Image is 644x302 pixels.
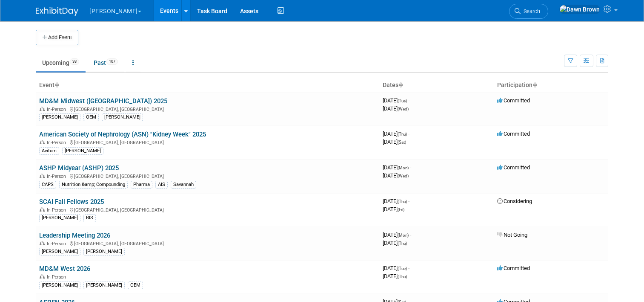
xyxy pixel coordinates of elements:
th: Dates [379,78,494,93]
span: 38 [70,58,79,65]
span: [DATE] [383,131,409,137]
span: [DATE] [383,273,407,279]
a: American Society of Nephrology (ASN) "Kidney Week" 2025 [39,131,206,138]
a: Sort by Event Name [54,81,59,88]
div: AIS [155,181,168,189]
div: [PERSON_NAME] [39,214,80,222]
span: (Thu) [398,132,407,136]
a: MD&M West 2026 [39,265,90,273]
img: In-Person Event [40,274,45,279]
span: [DATE] [383,139,406,145]
span: - [408,265,409,271]
div: [PERSON_NAME] [39,113,80,121]
span: [DATE] [383,232,411,238]
th: Participation [494,78,608,93]
div: [PERSON_NAME] [39,282,80,289]
div: CAPS [39,181,56,189]
span: - [408,131,409,137]
div: [PERSON_NAME] [62,147,103,155]
div: Avitum [39,147,59,155]
span: - [410,164,411,171]
img: In-Person Event [40,174,45,178]
button: Add Event [36,30,78,45]
a: Leadership Meeting 2026 [39,232,110,239]
span: Considering [497,198,532,204]
img: ExhibitDay [36,7,78,16]
th: Event [36,78,379,93]
img: In-Person Event [40,107,45,111]
span: 107 [106,58,118,65]
span: (Wed) [398,107,409,111]
span: (Fri) [398,207,404,212]
a: ASHP Midyear (ASHP) 2025 [39,164,119,172]
span: (Mon) [398,233,409,238]
span: Committed [497,164,530,171]
span: [DATE] [383,105,409,112]
img: In-Person Event [40,140,45,144]
div: [GEOGRAPHIC_DATA], [GEOGRAPHIC_DATA] [39,139,376,145]
span: [DATE] [383,265,409,271]
a: Search [509,4,548,19]
span: Search [521,8,540,15]
span: [DATE] [383,240,407,246]
a: Sort by Start Date [398,81,403,88]
a: Upcoming38 [36,55,86,71]
span: (Tue) [398,266,407,271]
span: (Thu) [398,241,407,246]
span: [DATE] [383,164,411,171]
a: SCAI Fall Fellows 2025 [39,198,104,206]
span: - [408,198,409,204]
img: Dawn Brown [559,5,600,14]
div: Savannah [171,181,196,189]
div: [GEOGRAPHIC_DATA], [GEOGRAPHIC_DATA] [39,240,376,247]
a: MD&M Midwest ([GEOGRAPHIC_DATA]) 2025 [39,97,167,105]
span: In-Person [47,207,69,213]
span: [DATE] [383,172,409,179]
span: (Tue) [398,99,407,103]
span: Committed [497,265,530,271]
span: [DATE] [383,97,409,104]
span: Not Going [497,232,527,238]
span: In-Person [47,274,69,280]
div: [PERSON_NAME] [83,248,125,256]
span: (Thu) [398,274,407,279]
div: [PERSON_NAME] [102,113,143,121]
span: Committed [497,131,530,137]
div: [GEOGRAPHIC_DATA], [GEOGRAPHIC_DATA] [39,105,376,112]
span: (Thu) [398,199,407,204]
span: Committed [497,97,530,104]
img: In-Person Event [40,241,45,245]
a: Past107 [87,55,124,71]
span: In-Person [47,174,69,179]
div: OEM [83,113,99,121]
span: (Mon) [398,166,409,170]
div: Pharma [131,181,152,189]
span: - [410,232,411,238]
span: [DATE] [383,206,404,212]
div: OEM [128,282,143,289]
span: (Wed) [398,174,409,178]
div: [PERSON_NAME] [83,282,125,289]
span: In-Person [47,107,69,112]
span: (Sat) [398,140,406,145]
span: - [408,97,409,104]
img: In-Person Event [40,207,45,212]
div: [PERSON_NAME] [39,248,80,256]
span: [DATE] [383,198,409,204]
span: In-Person [47,140,69,145]
a: Sort by Participation Type [532,81,537,88]
div: BIS [83,214,96,222]
div: [GEOGRAPHIC_DATA], [GEOGRAPHIC_DATA] [39,206,376,213]
div: [GEOGRAPHIC_DATA], [GEOGRAPHIC_DATA] [39,172,376,179]
div: Nutrition &amp; Compounding [59,181,128,189]
span: In-Person [47,241,69,247]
